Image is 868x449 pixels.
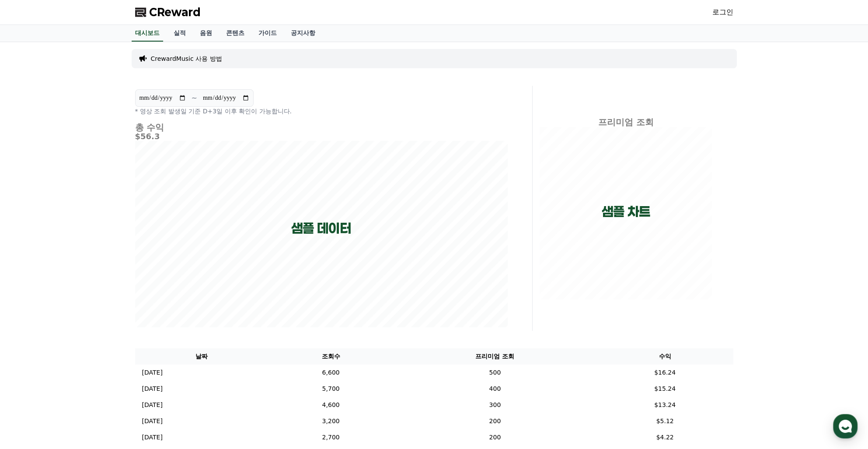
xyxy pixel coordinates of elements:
a: 로그인 [712,7,733,18]
td: $15.24 [597,381,733,397]
a: 설정 [113,277,168,299]
a: 가이드 [251,25,284,42]
a: 대화 [58,277,113,299]
td: $16.24 [597,365,733,381]
td: $5.12 [597,413,733,429]
p: * 영상 조회 발생일 기준 D+3일 이후 확인이 가능합니다. [135,107,508,116]
a: CrewardMusic 사용 방법 [151,54,222,63]
td: 200 [393,429,596,445]
td: 500 [393,365,596,381]
p: [DATE] [142,384,163,393]
p: 샘플 차트 [602,204,650,220]
th: 조회수 [268,348,393,365]
span: 설정 [135,291,146,298]
h5: $56.3 [135,132,508,141]
a: 콘텐츠 [219,25,251,42]
td: $13.24 [597,397,733,413]
p: ~ [192,93,197,103]
h4: 프리미엄 조회 [540,117,712,127]
td: $4.22 [597,429,733,445]
th: 수익 [597,348,733,365]
td: 400 [393,381,596,397]
a: 실적 [167,25,193,42]
p: [DATE] [142,368,163,377]
td: 3,200 [268,413,393,429]
th: 날짜 [135,348,269,365]
span: CReward [149,5,201,19]
p: 샘플 데이터 [291,221,351,236]
a: 홈 [3,277,58,299]
p: [DATE] [142,417,163,426]
th: 프리미엄 조회 [393,348,596,365]
p: [DATE] [142,400,163,410]
p: [DATE] [142,433,163,442]
span: 대화 [80,291,91,298]
a: CReward [135,5,201,19]
a: 음원 [193,25,219,42]
td: 4,600 [268,397,393,413]
td: 300 [393,397,596,413]
a: 대시보드 [132,25,163,42]
td: 6,600 [268,365,393,381]
td: 5,700 [268,381,393,397]
td: 200 [393,413,596,429]
h4: 총 수익 [135,123,508,132]
a: 공지사항 [284,25,322,42]
span: 홈 [28,291,33,298]
td: 2,700 [268,429,393,445]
